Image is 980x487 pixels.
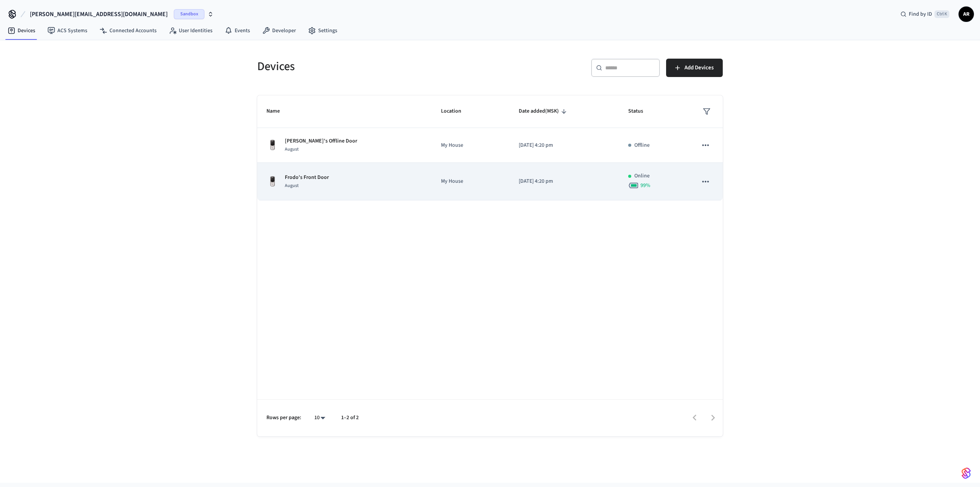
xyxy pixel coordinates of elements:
span: August [285,146,299,152]
span: Name [266,105,290,117]
p: Offline [634,141,650,149]
img: Yale Assure Touchscreen Wifi Smart Lock, Satin Nickel, Front [266,139,279,151]
a: Settings [302,24,343,38]
a: Events [219,24,256,38]
p: My House [441,177,500,185]
div: 10 [310,412,329,423]
table: sticky table [257,95,723,200]
a: User Identities [163,24,219,38]
span: Add Devices [684,63,714,73]
p: Frodo's Front Door [285,174,329,182]
span: AR [959,7,973,21]
span: Date added(MSK) [519,105,569,117]
p: Online [634,172,650,180]
span: Status [628,105,653,117]
img: Yale Assure Touchscreen Wifi Smart Lock, Satin Nickel, Front [266,175,279,188]
p: 1–2 of 2 [341,414,359,422]
span: 99 % [640,182,650,189]
span: Find by ID [909,10,932,18]
a: Connected Accounts [93,24,163,38]
h5: Devices [257,59,485,74]
p: [DATE] 4:20 pm [519,141,610,149]
a: Devices [2,24,41,38]
div: Find by IDCtrl K [894,7,955,21]
button: Add Devices [666,59,723,77]
span: Location [441,105,471,117]
span: Ctrl K [934,10,949,18]
button: AR [959,7,974,22]
a: Developer [256,24,302,38]
span: [PERSON_NAME][EMAIL_ADDRESS][DOMAIN_NAME] [30,10,168,19]
p: [PERSON_NAME]'s Offline Door [285,137,357,145]
p: My House [441,141,500,149]
p: Rows per page: [266,414,301,422]
span: Sandbox [174,9,204,19]
a: ACS Systems [41,24,93,38]
span: August [285,182,299,189]
p: [DATE] 4:20 pm [519,177,610,185]
img: SeamLogoGradient.69752ec5.svg [962,467,971,479]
